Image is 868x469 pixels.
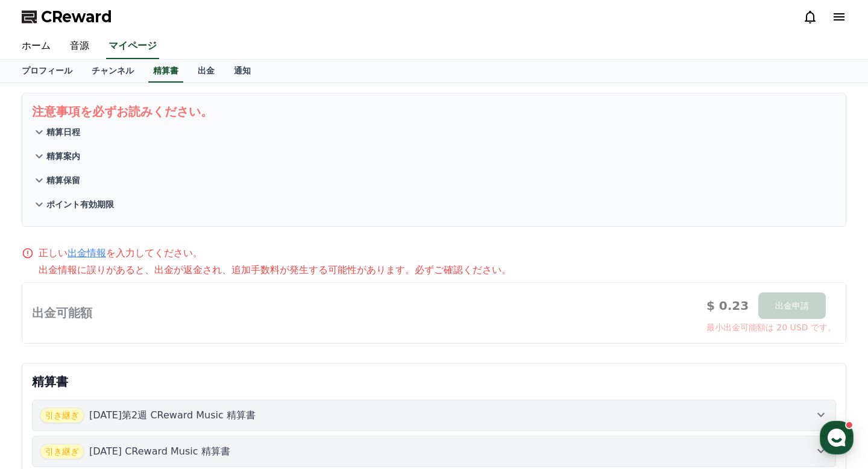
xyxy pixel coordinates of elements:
a: 音源 [60,34,99,59]
a: プロフィール [12,60,82,83]
p: 精算書 [32,373,836,390]
span: 引き継ぎ [40,444,84,459]
p: [DATE]第2週 CReward Music 精算書 [89,408,256,423]
button: 引き継ぎ [DATE]第2週 CReward Music 精算書 [32,400,836,431]
a: 出金 [188,60,224,83]
p: ポイント有効期限 [46,198,114,210]
p: 正しい を入力してください。 [39,246,203,260]
a: 精算書 [148,60,183,83]
p: 精算保留 [46,174,80,186]
a: 出金情報 [68,247,106,259]
a: CReward [22,7,112,27]
button: 精算保留 [32,168,836,192]
a: ホーム [12,34,60,59]
button: 引き継ぎ [DATE] CReward Music 精算書 [32,436,836,467]
button: ポイント有効期限 [32,192,836,216]
p: [DATE] CReward Music 精算書 [89,444,230,459]
span: CReward [41,7,112,27]
a: チャンネル [82,60,143,83]
a: マイページ [106,34,159,59]
button: 精算日程 [32,120,836,144]
a: 通知 [224,60,260,83]
p: 出金情報に誤りがあると、出金が返金され、追加手数料が発生する可能性があります。必ずご確認ください。 [39,263,846,277]
p: 精算案内 [46,150,80,162]
button: 精算案内 [32,144,836,168]
p: 注意事項を必ずお読みください。 [32,103,836,120]
span: 引き継ぎ [40,408,84,423]
p: 精算日程 [46,126,80,138]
